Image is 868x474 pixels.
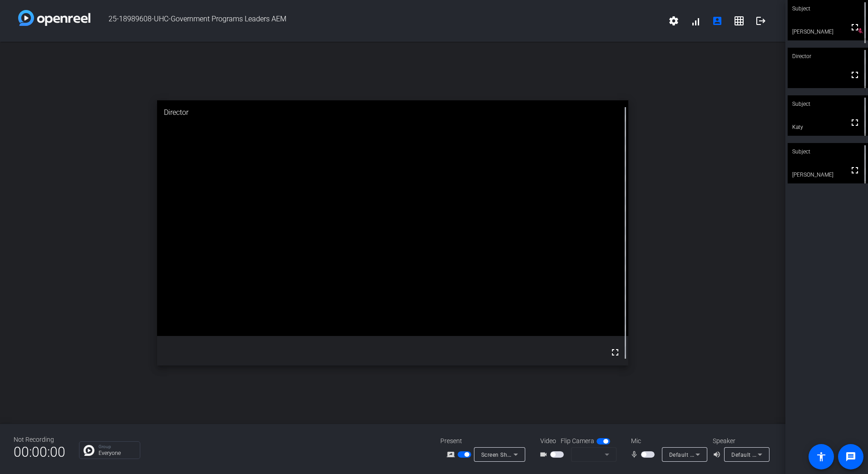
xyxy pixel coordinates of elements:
[18,10,90,26] img: white-gradient.svg
[90,10,663,32] span: 25-18989608-UHC-Government Programs Leaders AEM
[713,449,724,460] mat-icon: volume_up
[713,436,767,446] div: Speaker
[447,449,458,460] mat-icon: screen_share_outline
[539,449,550,460] mat-icon: videocam_outline
[630,449,641,460] mat-icon: mic_none
[440,436,531,446] div: Present
[14,441,65,463] span: 00:00:00
[668,15,679,26] mat-icon: settings
[845,451,856,462] mat-icon: message
[849,165,860,176] mat-icon: fullscreen
[669,451,838,458] span: Default - Microphone (2- Logitech Webcam C925e) (046d:085b)
[788,48,868,65] div: Director
[99,450,135,456] p: Everyone
[734,15,745,26] mat-icon: grid_on
[84,445,94,456] img: Chat Icon
[849,117,860,128] mat-icon: fullscreen
[788,95,868,113] div: Subject
[685,10,706,32] button: signal_cellular_alt
[622,436,713,446] div: Mic
[755,15,766,26] mat-icon: logout
[849,22,860,33] mat-icon: fullscreen
[157,100,628,125] div: Director
[816,451,827,462] mat-icon: accessibility
[14,435,65,444] div: Not Recording
[712,15,723,26] mat-icon: account_box
[610,347,621,358] mat-icon: fullscreen
[561,436,594,446] span: Flip Camera
[540,436,556,446] span: Video
[481,451,521,458] span: Screen Sharing
[788,143,868,160] div: Subject
[99,444,135,449] p: Group
[849,69,860,80] mat-icon: fullscreen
